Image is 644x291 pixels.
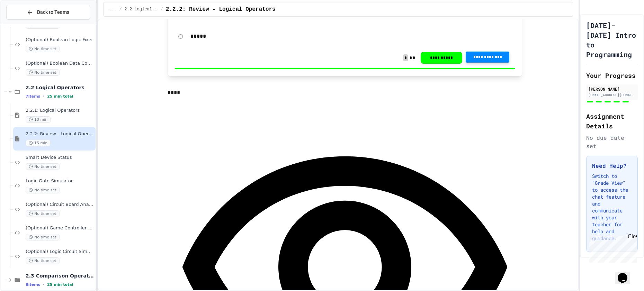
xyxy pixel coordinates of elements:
[587,233,637,263] iframe: chat widget
[592,173,632,242] p: Switch to "Grade View" to access the chat feature and communicate with your teacher for help and ...
[26,282,40,287] span: 8 items
[26,178,94,184] span: Logic Gate Simulator
[26,108,94,113] span: 2.2.1: Logical Operators
[26,61,94,66] span: (Optional) Boolean Data Converter
[588,86,636,92] div: [PERSON_NAME]
[586,134,638,150] div: No due date set
[47,282,73,287] span: 25 min total
[43,93,44,99] span: •
[26,202,94,208] span: (Optional) Circuit Board Analyzer
[26,249,94,255] span: (Optional) Logic Circuit Simulator
[119,7,122,12] span: /
[26,84,94,91] span: 2.2 Logical Operators
[26,116,51,123] span: 10 min
[26,187,60,193] span: No time set
[47,94,73,99] span: 25 min total
[26,131,94,137] span: 2.2.2: Review - Logical Operators
[592,162,632,170] h3: Need Help?
[26,273,94,279] span: 2.3 Comparison Operators
[26,155,94,161] span: Smart Device Status
[586,111,638,131] h2: Assignment Details
[26,257,60,264] span: No time set
[161,7,163,12] span: /
[166,5,276,13] span: 2.2.2: Review - Logical Operators
[26,234,60,240] span: No time set
[26,210,60,217] span: No time set
[586,20,638,59] h1: [DATE]-[DATE] Intro to Programming
[26,94,40,99] span: 7 items
[26,163,60,170] span: No time set
[6,5,90,20] button: Back to Teams
[43,282,44,287] span: •
[109,7,117,12] span: ...
[26,37,94,43] span: (Optional) Boolean Logic Fixer
[125,7,158,12] span: 2.2 Logical Operators
[26,225,94,231] span: (Optional) Game Controller Status
[26,140,51,146] span: 15 min
[586,71,638,80] h2: Your Progress
[37,9,69,16] span: Back to Teams
[615,263,637,284] iframe: chat widget
[26,69,60,76] span: No time set
[26,46,60,52] span: No time set
[588,92,636,98] div: [EMAIL_ADDRESS][DOMAIN_NAME]
[3,3,48,44] div: Chat with us now!Close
